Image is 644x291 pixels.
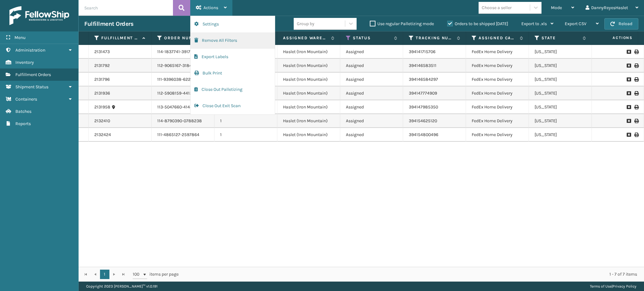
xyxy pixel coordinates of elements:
a: 394146584297 [409,77,438,82]
td: [US_STATE] [529,100,592,114]
label: Assigned Warehouse [283,35,328,41]
a: Privacy Policy [613,284,636,288]
td: FedEx Home Delivery [466,45,529,59]
i: Request to Be Cancelled [627,63,630,68]
td: Haslet (Iron Mountain) [277,128,340,142]
span: Shipment Status [15,84,48,90]
td: Assigned [340,86,403,100]
label: Status [353,35,391,41]
i: Request to Be Cancelled [627,119,630,123]
i: Print Label [634,105,638,109]
td: [US_STATE] [529,128,592,142]
a: 394146583511 [409,63,436,68]
label: Order Number [164,35,202,41]
button: Export Labels [191,49,275,65]
span: Actions [203,5,218,10]
td: FedEx Home Delivery [466,86,529,100]
a: 394154625120 [409,118,437,124]
i: Request to Be Cancelled [627,77,630,82]
img: logo [9,6,69,25]
button: Reload [604,18,638,30]
span: Export CSV [565,21,586,26]
td: 111-4865127-2597864 [152,128,214,142]
label: Use regular Palletizing mode [370,21,434,26]
span: Export to .xls [521,21,547,26]
td: 1 [214,128,277,142]
a: 2131958 [94,104,110,110]
i: Print Label [634,77,638,82]
h3: Fulfillment Orders [84,20,133,28]
a: 394147774909 [409,91,437,96]
div: | [590,282,636,291]
a: 2131792 [94,63,110,69]
a: 1 [100,270,109,279]
td: Haslet (Iron Mountain) [277,86,340,100]
td: Assigned [340,128,403,142]
span: Actions [593,33,636,43]
td: 112-9065167-3184236 [152,59,214,73]
a: 2131473 [94,49,110,55]
a: Terms of Use [590,284,612,288]
a: 2131796 [94,76,110,83]
i: Request to Be Cancelled [627,91,630,96]
i: Request to Be Cancelled [627,105,630,109]
a: 2131936 [94,90,110,96]
td: FedEx Home Delivery [466,59,529,73]
td: Haslet (Iron Mountain) [277,73,340,86]
td: 112-5908159-4413846 [152,86,214,100]
span: 100 [133,271,142,277]
button: Close Out Exit Scan [191,98,275,114]
td: 114-1837741-3917830 [152,45,214,59]
td: [US_STATE] [529,59,592,73]
td: FedEx Home Delivery [466,128,529,142]
td: Haslet (Iron Mountain) [277,45,340,59]
i: Print Label [634,91,638,96]
a: 394141715706 [409,49,436,54]
td: Assigned [340,114,403,128]
td: FedEx Home Delivery [466,100,529,114]
td: 114-8790390-0788238 [152,114,214,128]
button: Remove All Filters [191,32,275,49]
td: Haslet (Iron Mountain) [277,114,340,128]
label: Orders to be shipped [DATE] [447,21,508,26]
div: 1 - 7 of 7 items [187,271,637,277]
span: Containers [15,96,37,102]
span: Reports [15,121,31,126]
td: Haslet (Iron Mountain) [277,59,340,73]
td: [US_STATE] [529,45,592,59]
td: [US_STATE] [529,114,592,128]
i: Request to Be Cancelled [627,50,630,54]
span: Mode [551,5,562,10]
i: Print Label [634,119,638,123]
td: Assigned [340,100,403,114]
a: 394154800496 [409,132,438,137]
td: Assigned [340,73,403,86]
label: State [541,35,580,41]
i: Request to Be Cancelled [627,133,630,137]
td: FedEx Home Delivery [466,114,529,128]
td: Haslet (Iron Mountain) [277,100,340,114]
label: Tracking Number [416,35,454,41]
td: Assigned [340,45,403,59]
td: 113-5047660-4144220 [152,100,214,114]
span: Fulfillment Orders [15,72,51,77]
div: Group by [297,20,314,27]
div: Choose a seller [482,4,512,11]
td: [US_STATE] [529,86,592,100]
span: Administration [15,47,45,53]
td: 111-9396038-6228229 [152,73,214,86]
td: 1 [214,114,277,128]
i: Print Label [634,50,638,54]
p: Copyright 2023 [PERSON_NAME]™ v 1.0.191 [86,282,158,291]
i: Print Label [634,133,638,137]
a: 394147985350 [409,104,438,110]
button: Settings [191,16,275,32]
span: Menu [14,35,25,40]
span: Inventory [15,60,34,65]
td: Assigned [340,59,403,73]
label: Fulfillment Order Id [101,35,139,41]
button: Close Out Palletizing [191,81,275,98]
a: 2132424 [94,132,111,138]
span: items per page [133,270,179,279]
td: FedEx Home Delivery [466,73,529,86]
